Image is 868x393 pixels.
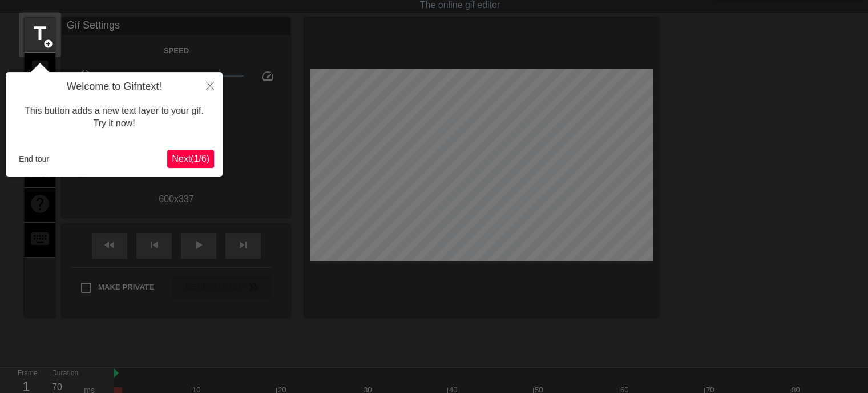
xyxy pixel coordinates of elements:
span: Next ( 1 / 6 ) [172,154,209,163]
h4: Welcome to Gifntext! [14,81,214,93]
div: This button adds a new text layer to your gif. Try it now! [14,93,214,142]
button: Next [167,150,214,168]
button: Close [197,72,223,98]
button: End tour [14,150,54,167]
